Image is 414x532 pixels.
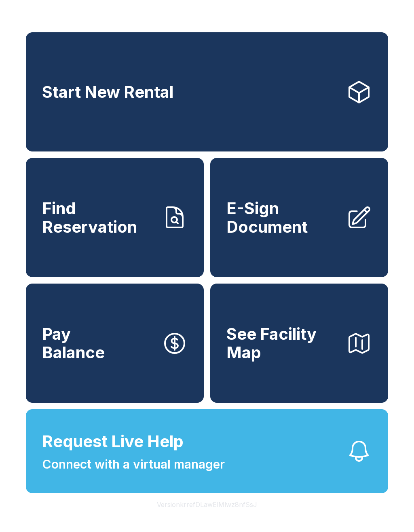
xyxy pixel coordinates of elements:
[26,409,388,493] button: Request Live HelpConnect with a virtual manager
[210,158,388,277] a: E-Sign Document
[26,158,204,277] a: Find Reservation
[26,32,388,151] a: Start New Rental
[42,199,155,236] span: Find Reservation
[150,493,264,516] button: VersionkrrefDLawElMlwz8nfSsJ
[42,455,225,473] span: Connect with a virtual manager
[226,325,340,362] span: See Facility Map
[26,284,204,403] button: PayBalance
[42,325,105,362] span: Pay Balance
[42,429,184,454] span: Request Live Help
[210,284,388,403] button: See Facility Map
[226,199,340,236] span: E-Sign Document
[42,83,173,101] span: Start New Rental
